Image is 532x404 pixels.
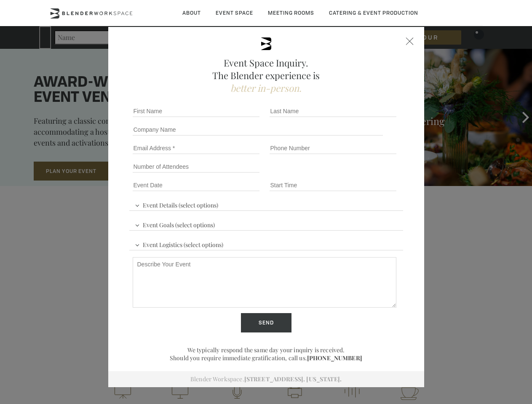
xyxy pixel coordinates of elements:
iframe: Chat Widget [380,296,532,404]
a: [STREET_ADDRESS]. [US_STATE]. [244,375,342,383]
a: [PHONE_NUMBER] [307,354,362,362]
span: Event Details (select options) [133,198,220,210]
input: Send [241,313,291,332]
input: Company Name [133,124,383,136]
div: Blender Workspace. [108,371,424,387]
input: Phone Number [270,142,396,154]
p: Should you require immediate gratification, call us. [129,354,403,362]
span: better in-person. [230,82,302,94]
p: We typically respond the same day your inquiry is received. [129,346,403,354]
input: Last Name [270,105,396,117]
h2: Event Space Inquiry. The Blender experience is [129,56,403,94]
span: Event Logistics (select options) [133,237,225,250]
input: Event Date [133,179,259,191]
input: Email Address * [133,142,259,154]
input: Start Time [270,179,396,191]
input: Number of Attendees [133,161,259,173]
span: Event Goals (select options) [133,218,217,230]
input: First Name [133,105,259,117]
